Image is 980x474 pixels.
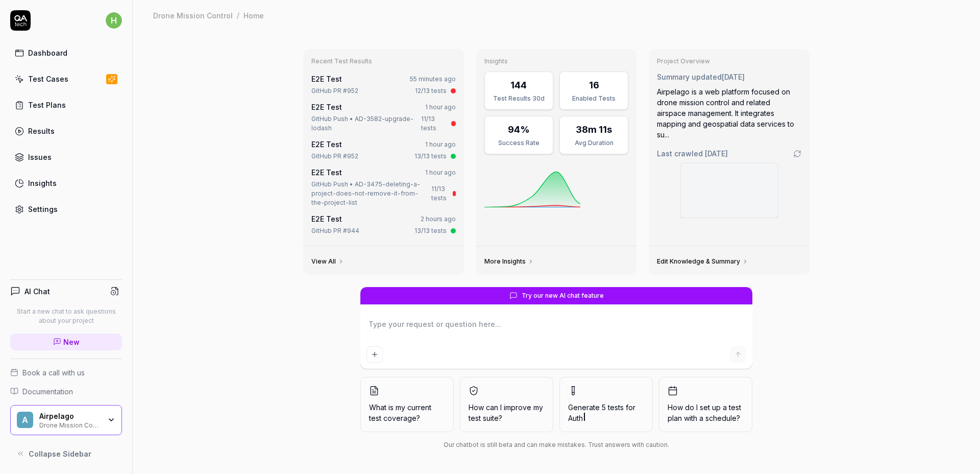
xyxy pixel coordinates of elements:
[491,138,547,148] div: Success Rate
[28,178,57,188] div: Insights
[28,152,52,162] div: Issues
[24,286,50,297] h4: AI Chat
[360,440,752,449] div: Our chatbot is still beta and can make mistakes. Trust answers with caution.
[425,103,456,111] time: 1 hour ago
[10,95,122,115] a: Test Plans
[360,377,454,432] button: What is my current test coverage?
[153,10,233,20] div: Drone Mission Control
[484,57,629,65] h3: Insights
[431,184,449,203] div: 11/13 tests
[10,43,122,63] a: Dashboard
[460,377,553,432] button: How can I improve my test suite?
[22,386,73,397] span: Documentation
[705,149,728,158] time: [DATE]
[410,75,456,83] time: 55 minutes ago
[10,147,122,167] a: Issues
[10,173,122,193] a: Insights
[421,114,447,133] div: 11/13 tests
[10,121,122,141] a: Results
[309,165,458,209] a: E2E Test1 hour agoGitHub Push • AD-3475-deleting-a-project-does-not-remove-it-from-the-project-li...
[421,215,456,223] time: 2 hours ago
[309,72,458,98] a: E2E Test55 minutes agoGitHub PR #95212/13 tests
[39,412,101,421] div: Airpelago
[10,199,122,219] a: Settings
[311,103,342,111] a: E2E Test
[29,448,91,459] span: Collapse Sidebar
[106,10,122,31] button: h
[659,377,752,432] button: How do I set up a test plan with a schedule?
[657,86,801,140] div: Airpelago is a web platform focused on drone mission control and related airspace management. It ...
[28,48,67,58] div: Dashboard
[469,402,545,423] span: How can I improve my test suite?
[311,168,342,177] a: E2E Test
[589,78,599,92] div: 16
[415,86,447,96] div: 12/13 tests
[28,74,68,84] div: Test Cases
[311,180,427,207] div: GitHub Push • AD-3475-deleting-a-project-does-not-remove-it-from-the-project-list
[568,414,583,422] span: Auth
[63,337,80,347] span: New
[237,10,239,20] div: /
[10,386,122,397] a: Documentation
[28,100,66,110] div: Test Plans
[657,57,801,65] h3: Project Overview
[106,12,122,29] span: h
[566,94,622,103] div: Enabled Tests
[311,86,358,96] div: GitHub PR #952
[657,257,748,266] a: Edit Knowledge & Summary
[28,204,58,215] div: Settings
[17,412,33,428] span: A
[657,148,728,159] span: Last crawled
[425,169,456,176] time: 1 hour ago
[414,226,447,235] div: 13/13 tests
[22,367,85,378] span: Book a call with us
[10,405,122,436] button: AAirpelagoDrone Mission Control
[576,123,612,136] div: 38m 11s
[793,150,801,158] a: Go to crawling settings
[243,10,264,20] div: Home
[311,114,417,133] div: GitHub Push • AD-3582-upgrade-lodash
[10,443,122,464] button: Collapse Sidebar
[369,402,445,423] span: What is my current test coverage?
[425,140,456,148] time: 1 hour ago
[568,402,644,423] span: Generate 5 tests for
[491,94,547,103] div: Test Results 30d
[522,291,604,300] span: Try our new AI chat feature
[657,73,722,81] span: Summary updated
[668,402,744,423] span: How do I set up a test plan with a schedule?
[681,163,778,218] img: Screenshot
[39,420,101,429] div: Drone Mission Control
[508,123,530,136] div: 94%
[10,334,122,350] a: New
[311,140,342,149] a: E2E Test
[309,100,458,135] a: E2E Test1 hour agoGitHub Push • AD-3582-upgrade-lodash11/13 tests
[414,152,447,161] div: 13/13 tests
[311,257,344,266] a: View All
[10,367,122,378] a: Book a call with us
[559,377,653,432] button: Generate 5 tests forAuth
[510,78,527,92] div: 144
[366,346,383,363] button: Add attachment
[311,57,456,65] h3: Recent Test Results
[10,69,122,89] a: Test Cases
[484,257,534,266] a: More Insights
[722,73,745,81] time: [DATE]
[309,211,458,238] a: E2E Test2 hours agoGitHub PR #94413/13 tests
[566,138,622,148] div: Avg Duration
[311,226,359,235] div: GitHub PR #944
[28,126,55,136] div: Results
[311,75,342,83] a: E2E Test
[10,307,122,325] p: Start a new chat to ask questions about your project
[311,215,342,223] a: E2E Test
[311,152,358,161] div: GitHub PR #952
[309,137,458,163] a: E2E Test1 hour agoGitHub PR #95213/13 tests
